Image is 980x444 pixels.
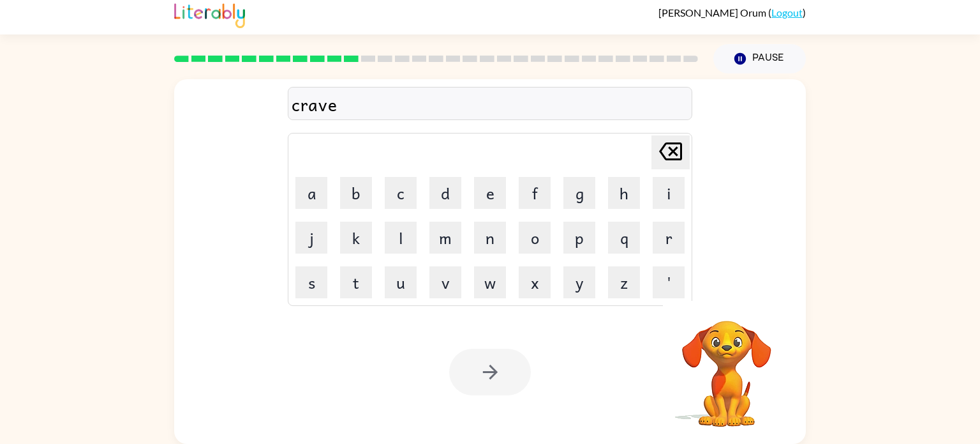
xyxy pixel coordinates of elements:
[653,177,685,209] button: i
[653,222,685,254] button: r
[563,177,595,209] button: g
[429,177,461,209] button: d
[608,222,640,254] button: q
[292,91,688,118] div: crave
[429,222,461,254] button: m
[474,177,506,209] button: e
[385,222,417,254] button: l
[340,222,372,254] button: k
[340,177,372,209] button: b
[429,266,461,298] button: v
[563,266,595,298] button: y
[663,301,791,429] video: Your browser must support playing .mp4 files to use Literably. Please try using another browser.
[608,177,640,209] button: h
[658,6,768,19] span: [PERSON_NAME] Orum
[653,266,685,298] button: '
[658,6,806,19] div: ( )
[519,177,551,209] button: f
[295,266,327,298] button: s
[385,266,417,298] button: u
[385,177,417,209] button: c
[340,266,372,298] button: t
[713,44,806,73] button: Pause
[295,177,327,209] button: a
[771,6,803,19] a: Logout
[474,266,506,298] button: w
[563,222,595,254] button: p
[474,222,506,254] button: n
[608,266,640,298] button: z
[295,222,327,254] button: j
[519,266,551,298] button: x
[519,222,551,254] button: o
